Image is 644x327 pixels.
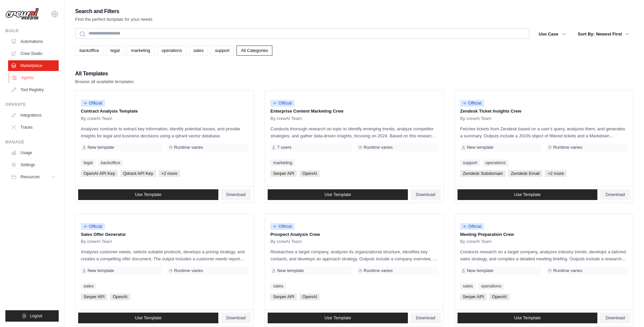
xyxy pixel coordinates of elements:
[574,28,633,40] button: Sort By: Newest First
[81,125,248,139] p: Analyzes contracts to extract key information, identify potential issues, and provide insights fo...
[106,46,124,56] a: legal
[514,192,541,197] span: Use Template
[277,145,291,150] span: 7 users
[514,315,541,321] span: Use Template
[270,116,302,121] span: By crewAI Team
[364,145,393,150] span: Runtime varies
[460,239,492,244] span: By crewAI Team
[75,16,153,23] p: Find the perfect template for your needs
[270,283,286,289] a: sales
[270,159,295,166] a: marketing
[270,108,438,115] p: Enterprise Content Marketing Crew
[8,110,59,121] a: Integrations
[135,192,161,197] span: Use Template
[8,122,59,133] a: Traces
[411,189,441,200] a: Download
[236,46,272,56] a: All Categories
[270,125,438,139] p: Conducts thorough research on topic to identify emerging trends, analyze competitor strategies, a...
[5,310,59,322] button: Logout
[460,125,628,139] p: Fetches tickets from Zendesk based on a user's query, analyzes them, and generates a summary. Out...
[78,189,218,200] a: Use Template
[75,78,134,85] p: Browse all available templates
[605,192,625,197] span: Download
[300,293,320,300] span: OpenAI
[81,231,248,238] p: Sales Offer Generator
[81,283,96,289] a: sales
[324,192,351,197] span: Use Template
[98,159,123,166] a: backoffice
[81,248,248,262] p: Analyzes customer needs, selects suitable products, develops a pricing strategy, and creates a co...
[8,172,59,182] button: Resources
[270,293,297,300] span: Serper API
[600,313,630,323] a: Download
[364,268,393,273] span: Runtime varies
[189,46,208,56] a: sales
[8,60,59,71] a: Marketplace
[120,170,156,177] span: Qdrant API Key
[157,46,186,56] a: operations
[135,315,161,321] span: Use Template
[460,159,480,166] a: support
[81,293,107,300] span: Serper API
[458,189,598,200] a: Use Template
[81,108,248,115] p: Contract Analysis Template
[20,174,40,180] span: Resources
[460,283,476,289] a: sales
[268,189,408,200] a: Use Template
[416,315,435,321] span: Download
[460,223,484,230] span: Official
[460,293,487,300] span: Serper API
[226,315,246,321] span: Download
[605,315,625,321] span: Download
[159,170,180,177] span: +2 more
[88,145,114,150] span: New template
[174,268,203,273] span: Runtime varies
[467,145,493,150] span: New template
[508,170,542,177] span: Zendesk Email
[75,46,103,56] a: backoffice
[460,108,628,115] p: Zendesk Ticket Insights Crew
[270,248,438,262] p: Researches a target company, analyzes its organizational structure, identifies key contacts, and ...
[221,189,251,200] a: Download
[277,268,304,273] span: New template
[174,145,203,150] span: Runtime varies
[81,100,105,107] span: Official
[8,48,59,59] a: Crew Studio
[467,268,493,273] span: New template
[553,268,582,273] span: Runtime varies
[483,159,508,166] a: operations
[5,8,39,20] img: Logo
[221,313,251,323] a: Download
[300,170,320,177] span: OpenAI
[81,223,105,230] span: Official
[75,7,153,16] h2: Search and Filters
[30,313,42,319] span: Logout
[226,192,246,197] span: Download
[324,315,351,321] span: Use Template
[110,293,130,300] span: OpenAI
[600,189,630,200] a: Download
[5,139,59,145] div: Manage
[270,239,302,244] span: By crewAI Team
[270,231,438,238] p: Prospect Analysis Crew
[8,147,59,158] a: Usage
[460,170,505,177] span: Zendesk Subdomain
[88,268,114,273] span: New template
[416,192,435,197] span: Download
[478,283,504,289] a: operations
[489,293,509,300] span: OpenAI
[8,84,59,95] a: Tool Registry
[545,170,567,177] span: +2 more
[75,69,134,78] h2: All Templates
[270,100,294,107] span: Official
[78,313,218,323] a: Use Template
[127,46,155,56] a: marketing
[81,170,118,177] span: OpenAI API Key
[411,313,441,323] a: Download
[460,248,628,262] p: Conducts research on a target company, analyzes industry trends, develops a tailored sales strate...
[211,46,234,56] a: support
[460,100,484,107] span: Official
[8,159,59,170] a: Settings
[81,159,95,166] a: legal
[460,116,492,121] span: By crewAI Team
